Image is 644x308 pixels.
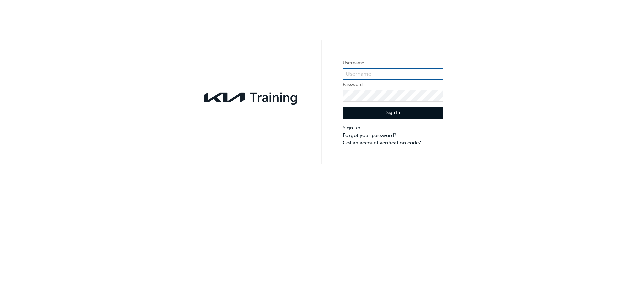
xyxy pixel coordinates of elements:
a: Forgot your password? [343,132,443,139]
img: kia-training [201,88,301,106]
input: Username [343,68,443,80]
label: Password [343,81,443,89]
button: Sign In [343,107,443,119]
a: Sign up [343,124,443,132]
label: Username [343,59,443,67]
a: Got an account verification code? [343,139,443,147]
